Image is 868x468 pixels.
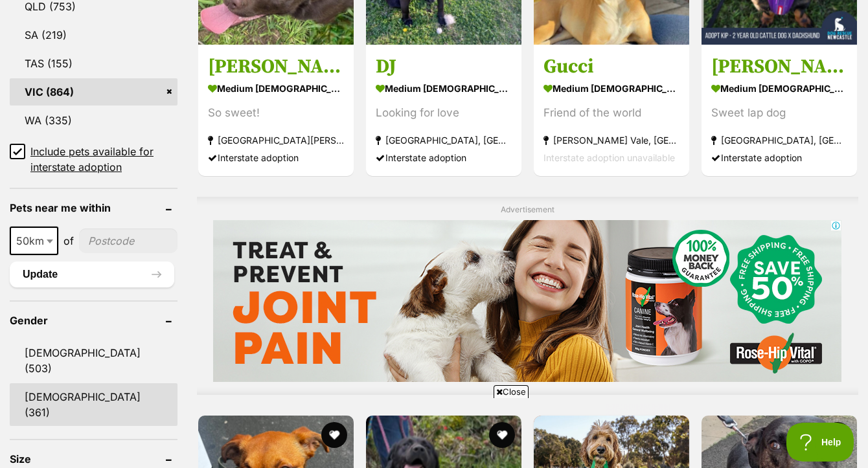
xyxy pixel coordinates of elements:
[10,21,177,49] a: SA (219)
[208,54,344,79] h3: [PERSON_NAME]
[208,79,344,98] strong: medium [DEMOGRAPHIC_DATA] Dog
[376,131,512,149] strong: [GEOGRAPHIC_DATA], [GEOGRAPHIC_DATA]
[30,144,177,175] span: Include pets available for interstate adoption
[197,197,858,396] div: Advertisement
[702,45,857,176] a: [PERSON_NAME] - [DEMOGRAPHIC_DATA] Cattle Dog X Dachshund medium [DEMOGRAPHIC_DATA] Dog Sweet lap...
[79,228,177,253] input: postcode
[63,233,74,249] span: of
[10,50,177,77] a: TAS (155)
[711,131,847,149] strong: [GEOGRAPHIC_DATA], [GEOGRAPHIC_DATA]
[711,79,847,98] strong: medium [DEMOGRAPHIC_DATA] Dog
[10,107,177,134] a: WA (335)
[198,45,354,176] a: [PERSON_NAME] medium [DEMOGRAPHIC_DATA] Dog So sweet! [GEOGRAPHIC_DATA][PERSON_NAME][GEOGRAPHIC_D...
[208,104,344,122] div: So sweet!
[366,45,521,176] a: DJ medium [DEMOGRAPHIC_DATA] Dog Looking for love [GEOGRAPHIC_DATA], [GEOGRAPHIC_DATA] Interstate...
[494,385,529,398] span: Close
[376,79,512,98] strong: medium [DEMOGRAPHIC_DATA] Dog
[543,152,675,163] span: Interstate adoption unavailable
[10,453,177,465] header: Size
[711,149,847,166] div: Interstate adoption
[376,149,512,166] div: Interstate adoption
[376,104,512,122] div: Looking for love
[10,383,177,426] a: [DEMOGRAPHIC_DATA] (361)
[10,202,177,214] header: Pets near me within
[543,131,680,149] strong: [PERSON_NAME] Vale, [GEOGRAPHIC_DATA]
[534,45,689,176] a: Gucci medium [DEMOGRAPHIC_DATA] Dog Friend of the world [PERSON_NAME] Vale, [GEOGRAPHIC_DATA] Int...
[10,315,177,326] header: Gender
[10,144,177,175] a: Include pets available for interstate adoption
[10,78,177,106] a: VIC (864)
[198,403,670,462] iframe: Advertisement
[711,54,847,79] h3: [PERSON_NAME] - [DEMOGRAPHIC_DATA] Cattle Dog X Dachshund
[10,339,177,382] a: [DEMOGRAPHIC_DATA] (503)
[10,227,58,255] span: 50km
[213,220,841,382] iframe: Advertisement
[543,54,680,79] h3: Gucci
[208,149,344,166] div: Interstate adoption
[711,104,847,122] div: Sweet lap dog
[543,79,680,98] strong: medium [DEMOGRAPHIC_DATA] Dog
[11,232,57,250] span: 50km
[543,104,680,122] div: Friend of the world
[10,262,174,287] button: Update
[376,54,512,79] h3: DJ
[786,423,855,462] iframe: Help Scout Beacon - Open
[208,131,344,149] strong: [GEOGRAPHIC_DATA][PERSON_NAME][GEOGRAPHIC_DATA]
